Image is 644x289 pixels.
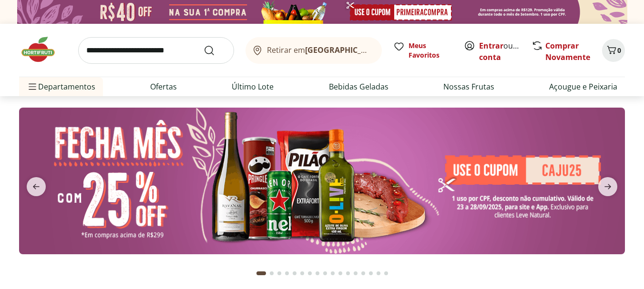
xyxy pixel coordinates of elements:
[283,262,291,285] button: Go to page 4 from fs-carousel
[549,81,617,92] a: Açougue e Peixaria
[27,75,95,98] span: Departamentos
[617,46,621,55] span: 0
[443,81,494,92] a: Nossas Frutas
[375,262,382,285] button: Go to page 16 from fs-carousel
[19,177,53,196] button: previous
[268,262,276,285] button: Go to page 2 from fs-carousel
[393,41,452,60] a: Meus Favoritos
[352,262,359,285] button: Go to page 13 from fs-carousel
[602,39,625,62] button: Carrinho
[359,262,367,285] button: Go to page 14 from fs-carousel
[329,81,388,92] a: Bebidas Geladas
[232,81,274,92] a: Último Lote
[78,37,234,64] input: search
[409,41,452,60] span: Meus Favoritos
[305,45,466,55] b: [GEOGRAPHIC_DATA]/[GEOGRAPHIC_DATA]
[337,262,344,285] button: Go to page 11 from fs-carousel
[329,262,337,285] button: Go to page 10 from fs-carousel
[367,262,375,285] button: Go to page 15 from fs-carousel
[314,262,321,285] button: Go to page 8 from fs-carousel
[479,40,532,62] a: Criar conta
[479,40,503,51] a: Entrar
[591,177,625,196] button: next
[267,46,372,54] span: Retirar em
[479,40,521,63] span: ou
[245,37,382,64] button: Retirar em[GEOGRAPHIC_DATA]/[GEOGRAPHIC_DATA]
[204,45,226,56] button: Submit Search
[321,262,329,285] button: Go to page 9 from fs-carousel
[344,262,352,285] button: Go to page 12 from fs-carousel
[19,35,67,64] img: Hortifruti
[545,40,590,62] a: Comprar Novamente
[150,81,177,92] a: Ofertas
[255,262,268,285] button: Current page from fs-carousel
[291,262,298,285] button: Go to page 5 from fs-carousel
[382,262,390,285] button: Go to page 17 from fs-carousel
[27,75,38,98] button: Menu
[276,262,283,285] button: Go to page 3 from fs-carousel
[306,262,314,285] button: Go to page 7 from fs-carousel
[19,108,625,254] img: banana
[298,262,306,285] button: Go to page 6 from fs-carousel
